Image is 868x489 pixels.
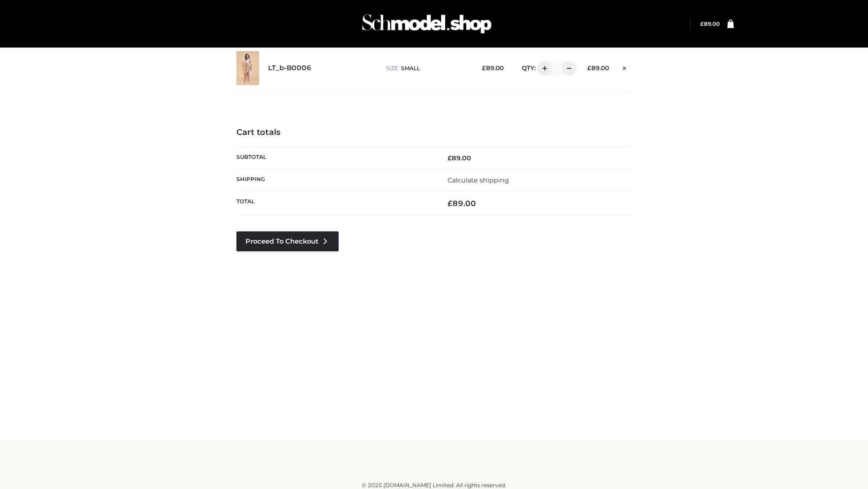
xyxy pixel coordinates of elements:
span: £ [700,20,704,27]
span: £ [482,64,486,72]
span: £ [587,64,591,72]
th: Subtotal [236,147,434,169]
p: size : [386,64,468,72]
span: £ [448,154,452,162]
a: Remove this item [618,61,632,73]
bdi: 89.00 [587,64,609,72]
bdi: 89.00 [448,199,476,208]
bdi: 89.00 [448,154,471,162]
span: SMALL [401,65,420,72]
a: Calculate shipping [448,176,509,184]
bdi: 89.00 [482,64,504,72]
div: QTY: [513,61,573,76]
th: Total [236,192,434,216]
a: LT_b-B0006 [268,64,311,72]
a: Proceed to Checkout [236,231,339,251]
span: £ [448,199,453,208]
a: £89.00 [700,20,720,27]
img: Schmodel Admin 964 [359,6,495,42]
img: LT_b-B0006 - SMALL [236,51,259,85]
bdi: 89.00 [700,20,720,27]
h4: Cart totals [236,128,632,138]
th: Shipping [236,169,434,191]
